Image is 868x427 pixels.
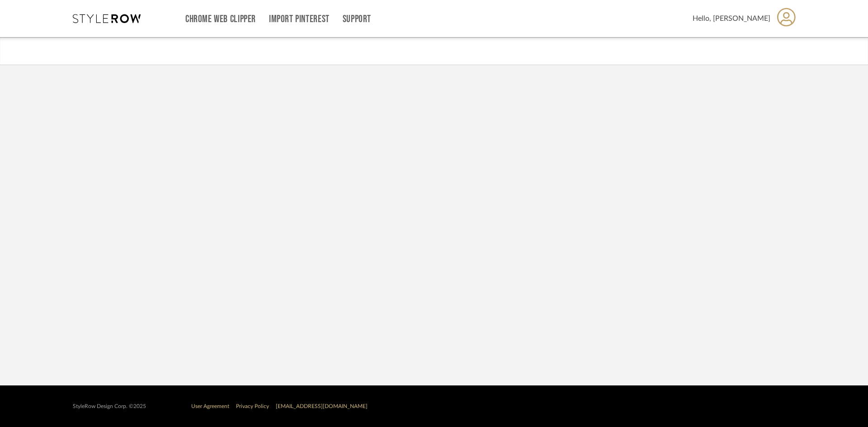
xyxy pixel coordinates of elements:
[236,404,269,409] a: Privacy Policy
[269,15,330,23] a: Import Pinterest
[73,403,146,410] div: StyleRow Design Corp. ©2025
[185,15,256,23] a: Chrome Web Clipper
[343,15,371,23] a: Support
[276,404,368,409] a: [EMAIL_ADDRESS][DOMAIN_NAME]
[693,13,770,24] span: Hello, [PERSON_NAME]
[191,404,229,409] a: User Agreement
